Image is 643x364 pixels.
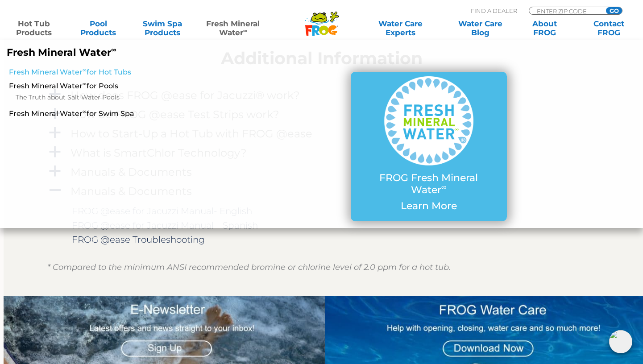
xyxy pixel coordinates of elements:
[441,182,447,191] sup: ∞
[9,67,214,77] a: Fresh Mineral Water∞for Hot Tubs
[202,19,264,37] a: Fresh MineralWater∞
[72,234,205,245] a: FROG @ease Troubleshooting
[83,66,87,73] sup: ∞
[7,47,261,58] p: Fresh Mineral Water
[9,109,214,119] a: Fresh Mineral Water∞for Swim Spa
[360,19,441,37] a: Water CareExperts
[16,92,214,103] a: The Truth about Salt Water Pools
[456,19,506,37] a: Water CareBlog
[471,7,517,15] p: Find A Dealer
[520,19,570,37] a: AboutFROG
[369,76,489,216] a: FROG Fresh Mineral Water∞ Learn More
[83,80,87,87] sup: ∞
[72,220,258,231] a: FROG @ease for Jacuzzi Manual – Spanish
[111,45,116,54] sup: ∞
[9,81,214,91] a: Fresh Mineral Water∞for Pools
[47,262,451,272] em: * Compared to the minimum ANSI recommended bromine or chlorine level of 2.0 ppm for a hot tub.
[609,330,632,353] img: openIcon
[83,108,87,115] sup: ∞
[9,19,59,37] a: Hot TubProducts
[243,27,247,34] sup: ∞
[606,7,622,14] input: GO
[137,19,187,37] a: Swim SpaProducts
[369,200,489,212] p: Learn More
[536,7,596,15] input: Zip Code Form
[369,172,489,196] p: FROG Fresh Mineral Water
[584,19,634,37] a: ContactFROG
[73,19,123,37] a: PoolProducts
